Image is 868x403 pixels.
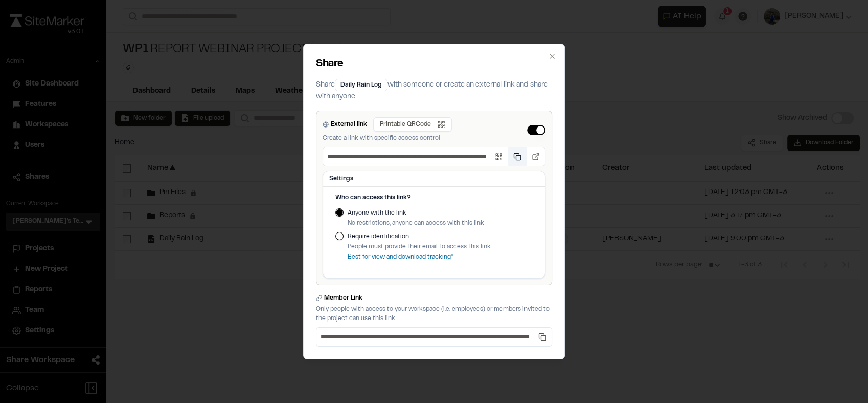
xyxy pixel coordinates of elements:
[335,193,533,202] h4: Who can access this link?
[316,79,552,102] p: Share with someone or create an external link and share with anyone
[348,208,484,218] label: Anyone with the link
[348,252,491,262] p: Best for view and download tracking*
[323,134,452,143] p: Create a link with specific access control
[373,117,452,132] button: Printable QRCode
[348,232,491,241] label: Require identification
[331,120,367,129] label: External link
[348,219,484,228] p: No restrictions, anyone can access with this link
[316,56,552,72] h2: Share
[316,305,552,323] p: Only people with access to your workspace (i.e. employees) or members invited to the project can ...
[335,79,387,91] div: Daily Rain Log
[329,174,539,183] h3: Settings
[348,242,491,251] p: People must provide their email to access this link
[324,293,362,303] label: Member Link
